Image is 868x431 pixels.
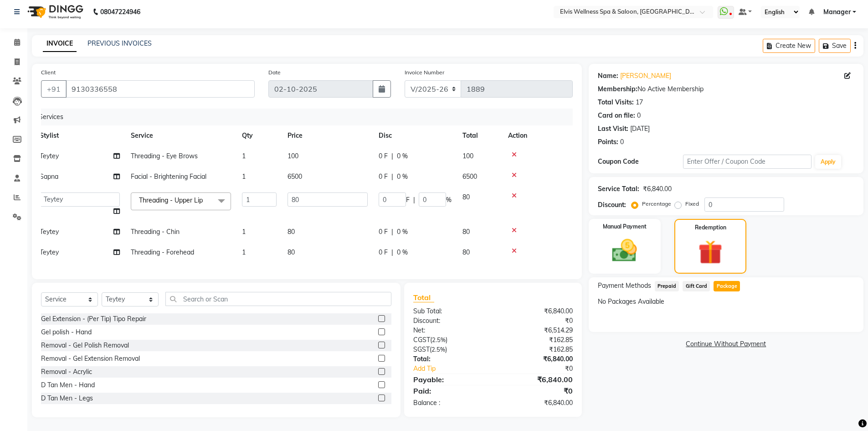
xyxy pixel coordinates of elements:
div: Total: [406,354,493,364]
div: No Packages Available [598,297,854,306]
div: Services [35,109,573,125]
div: 17 [636,98,643,107]
div: ₹6,840.00 [643,184,672,194]
a: x [203,196,207,204]
span: Threading - Eye Brows [131,152,198,160]
span: 2.5% [432,336,446,343]
span: 1 [242,152,246,160]
div: ( ) [406,345,493,354]
span: 0 % [397,227,408,237]
div: [DATE] [630,124,650,134]
span: 80 [462,228,470,236]
div: Sub Total: [406,306,493,316]
span: | [391,227,393,237]
div: ₹0 [493,385,580,396]
div: 0 [637,111,641,120]
a: PREVIOUS INVOICES [87,39,152,47]
div: ( ) [406,335,493,345]
img: _cash.svg [604,236,645,265]
div: Payable: [406,374,493,385]
th: Action [503,125,566,146]
div: Last Visit: [598,124,628,134]
div: D Tan Men - Legs [41,394,93,403]
div: Discount: [406,316,493,326]
img: _gift.svg [691,237,730,267]
a: Add Tip [406,364,507,374]
th: Disc [373,125,457,146]
span: Facial - Brightening Facial [131,172,206,181]
div: Removal - Gel Extension Removal [41,354,140,363]
span: | [391,151,393,161]
span: 0 % [397,172,408,182]
span: | [391,172,393,182]
span: 100 [288,152,298,160]
div: Discount: [598,200,626,210]
div: No Active Membership [598,84,854,94]
span: F [406,195,410,205]
th: Price [282,125,373,146]
div: ₹6,840.00 [493,306,580,316]
span: 0 F [379,172,388,182]
span: SGST [413,345,430,353]
label: Manual Payment [603,223,647,231]
div: ₹6,514.29 [493,326,580,335]
div: Points: [598,137,618,147]
span: 2.5% [431,346,445,353]
div: Net: [406,326,493,335]
div: ₹162.85 [493,345,580,354]
th: Total [457,125,503,146]
span: 0 F [379,248,388,257]
span: Teytey [40,152,59,160]
div: D Tan Men - Hand [41,380,95,390]
input: Search by Name/Mobile/Email/Code [66,80,255,98]
div: Removal - Acrylic [41,367,92,377]
div: ₹6,840.00 [493,398,580,408]
label: Fixed [685,200,699,208]
span: Gift Card [683,281,710,291]
div: Membership: [598,84,637,94]
button: Create New [763,39,815,53]
div: Total Visits: [598,98,634,107]
div: ₹0 [508,364,580,374]
div: Coupon Code [598,157,683,166]
span: 6500 [462,172,477,181]
span: 1 [242,228,246,236]
div: 0 [620,137,624,147]
div: ₹6,840.00 [493,354,580,364]
span: Threading - Chin [131,228,180,236]
div: Gel polish - Hand [41,327,92,337]
span: 1 [242,172,246,181]
button: Apply [815,155,841,169]
span: 0 % [397,151,408,161]
label: Redemption [695,223,726,232]
label: Invoice Number [405,68,444,77]
th: Service [125,125,236,146]
span: 80 [462,248,470,256]
span: 1 [242,248,246,256]
div: Paid: [406,385,493,396]
span: Prepaid [655,281,679,291]
div: Gel Extension - (Per Tip) Tipo Repair [41,314,146,324]
span: 100 [462,152,473,160]
div: ₹0 [493,316,580,326]
span: Threading - Upper Lip [139,196,203,204]
span: Teytey [40,248,59,256]
span: | [413,195,415,205]
th: Stylist [34,125,125,146]
span: Package [714,281,740,291]
a: INVOICE [43,36,77,52]
a: Continue Without Payment [591,339,862,349]
span: 80 [288,228,295,236]
input: Enter Offer / Coupon Code [683,155,812,169]
span: Total [413,293,434,302]
div: Name: [598,71,618,81]
span: Threading - Forehead [131,248,194,256]
label: Date [268,68,281,77]
span: Sapna [40,172,58,181]
span: 0 F [379,227,388,237]
span: | [391,248,393,257]
span: 0 F [379,151,388,161]
div: ₹162.85 [493,335,580,345]
span: CGST [413,336,430,344]
div: Removal - Gel Polish Removal [41,341,129,350]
